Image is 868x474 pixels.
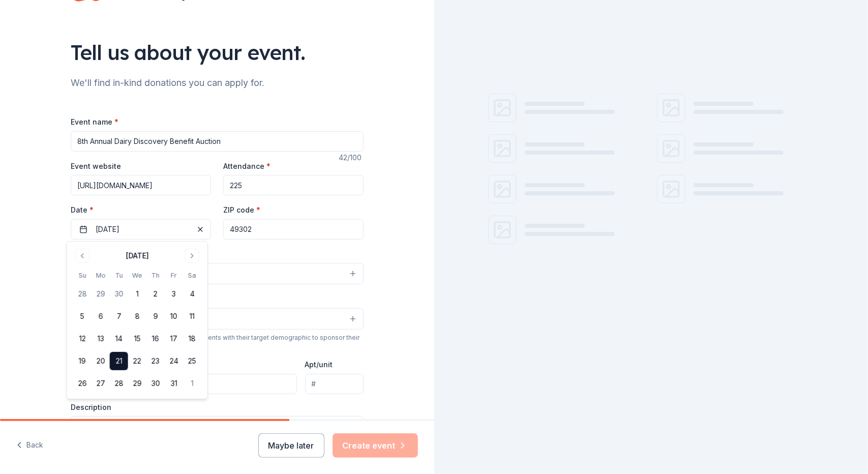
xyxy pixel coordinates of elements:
th: Thursday [146,270,165,281]
input: https://www... [71,175,211,195]
button: 13 [92,330,110,348]
button: 11 [183,307,201,325]
div: We use this information to help brands find events with their target demographic to sponsor their... [71,334,364,350]
button: 24 [165,352,183,370]
button: 30 [146,374,165,393]
button: 17 [165,330,183,348]
button: 21 [110,352,128,370]
th: Monday [92,270,110,281]
div: We'll find in-kind donations you can apply for. [71,75,364,91]
th: Friday [165,270,183,281]
input: 20 [223,175,364,195]
th: Sunday [73,270,92,281]
button: 3 [165,285,183,303]
label: Apt/unit [305,360,333,370]
button: 23 [146,352,165,370]
input: # [305,374,364,394]
label: Description [71,402,111,412]
button: 10 [165,307,183,325]
div: Tell us about your event. [71,38,364,67]
button: Go to previous month [75,249,89,263]
button: 14 [110,330,128,348]
button: 29 [92,285,110,303]
button: Go to next month [185,249,199,263]
button: 25 [183,352,201,370]
button: Select [71,308,364,330]
th: Tuesday [110,270,128,281]
button: 29 [128,374,146,393]
div: 42 /100 [339,152,364,164]
button: 8 [128,307,146,325]
button: 30 [110,285,128,303]
div: [DATE] [126,250,148,262]
label: Event website [71,161,121,171]
input: Spring Fundraiser [71,131,364,152]
input: 12345 (U.S. only) [223,219,364,240]
label: Event name [71,117,118,127]
button: 5 [73,307,92,325]
button: 12 [73,330,92,348]
button: [DATE] [71,219,211,240]
button: 15 [128,330,146,348]
button: Back [16,435,43,456]
button: 20 [92,352,110,370]
button: Maybe later [258,433,324,458]
button: 1 [128,285,146,303]
label: ZIP code [223,205,260,215]
button: Select [71,263,364,284]
button: 22 [128,352,146,370]
button: 2 [146,285,165,303]
button: 4 [183,285,201,303]
button: 16 [146,330,165,348]
button: 27 [92,374,110,393]
button: 1 [183,374,201,393]
button: 28 [73,285,92,303]
th: Saturday [183,270,201,281]
button: 31 [165,374,183,393]
button: 18 [183,330,201,348]
button: 7 [110,307,128,325]
button: 19 [73,352,92,370]
button: 26 [73,374,92,393]
label: Attendance [223,161,271,171]
th: Wednesday [128,270,146,281]
button: 9 [146,307,165,325]
button: 28 [110,374,128,393]
label: Date [71,205,211,215]
button: 6 [92,307,110,325]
